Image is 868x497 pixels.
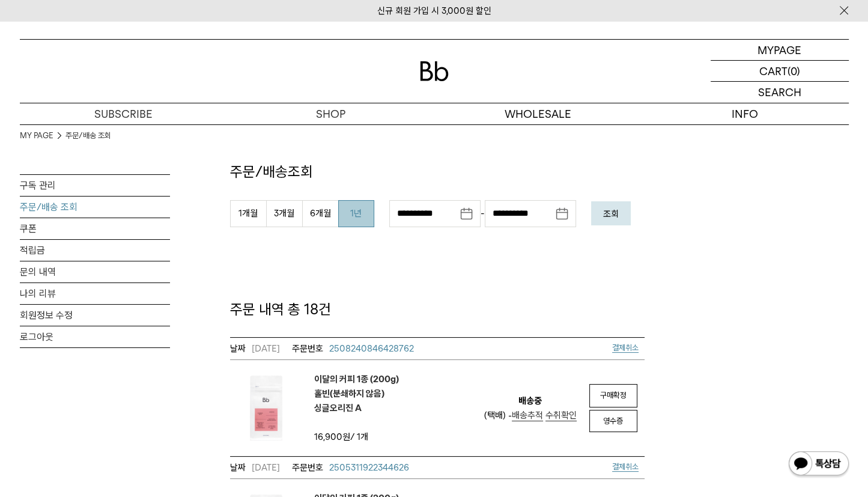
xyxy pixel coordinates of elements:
[389,200,576,227] div: -
[230,372,302,444] img: 이달의 커피
[788,61,800,81] p: (0)
[759,61,788,81] p: CART
[314,372,399,415] em: 이달의 커피 1종 (200g) 홀빈(분쇄하지 않음) 싱글오리진 A
[545,410,577,421] span: 수취확인
[230,299,645,320] p: 주문 내역 총 18건
[434,103,642,124] p: WHOLESALE
[20,261,170,282] a: 문의 내역
[230,162,645,182] p: 주문/배송조회
[230,341,280,356] em: [DATE]
[329,343,414,354] span: 2508240846428762
[314,372,399,415] a: 이달의 커피 1종 (200g)홀빈(분쇄하지 않음)싱글오리진 A
[20,197,170,218] a: 주문/배송 조회
[512,410,543,421] span: 배송추적
[484,408,577,422] div: (택배) -
[603,416,623,425] span: 영수증
[589,384,637,407] a: 구매확정
[230,460,280,475] em: [DATE]
[589,410,637,433] a: 영수증
[612,343,639,352] span: 결제취소
[420,61,449,81] img: 로고
[292,460,409,475] a: 2505311922344626
[612,462,639,471] span: 결제취소
[314,430,416,444] td: / 1개
[518,394,542,408] em: 배송중
[230,200,266,227] button: 1개월
[20,218,170,239] a: 쿠폰
[603,209,619,219] em: 조회
[758,82,801,103] p: SEARCH
[545,410,577,421] a: 수취확인
[20,175,170,196] a: 구독 관리
[711,61,849,82] a: CART (0)
[338,200,374,227] button: 1년
[314,431,350,442] strong: 16,900원
[20,130,53,142] a: MY PAGE
[788,450,850,479] img: 카카오톡 채널 1:1 채팅 버튼
[329,462,409,473] span: 2505311922344626
[512,410,543,421] a: 배송추적
[65,130,111,142] a: 주문/배송 조회
[757,40,801,60] p: MYPAGE
[612,462,639,472] a: 결제취소
[20,240,170,261] a: 적립금
[227,103,434,124] a: SHOP
[612,343,639,353] a: 결제취소
[591,201,631,225] button: 조회
[600,391,627,400] span: 구매확정
[20,305,170,326] a: 회원정보 수정
[20,103,227,124] a: SUBSCRIBE
[266,200,302,227] button: 3개월
[20,283,170,304] a: 나의 리뷰
[377,5,491,16] a: 신규 회원 가입 시 3,000원 할인
[302,200,338,227] button: 6개월
[292,341,414,356] a: 2508240846428762
[642,103,849,124] p: INFO
[711,40,849,61] a: MYPAGE
[20,326,170,347] a: 로그아웃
